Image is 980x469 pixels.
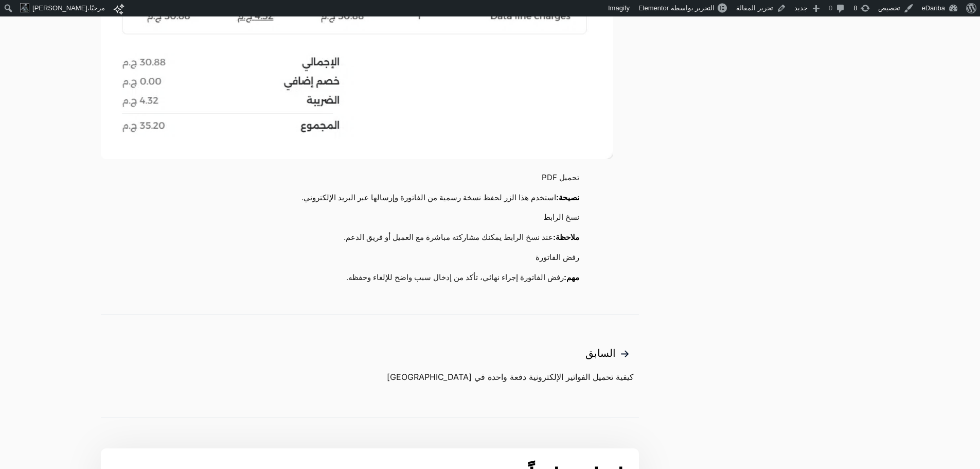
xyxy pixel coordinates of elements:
a: السابق كيفية تحميل الفواتير الإلكترونية دفعة واحدة في [GEOGRAPHIC_DATA] [387,345,634,383]
strong: نصيحة: [556,193,579,202]
li: استخدم هذا الزر لحفظ نسخة رسمية من الفاتورة وإرسالها عبر البريد الإلكتروني. [111,188,593,209]
strong: ملاحظة: [553,233,579,241]
li: رفض الفاتورة [111,248,593,268]
li: تحميل PDF [111,168,593,188]
li: نسخ الرابط [111,208,593,228]
span: كيفية تحميل الفواتير الإلكترونية دفعة واحدة في [GEOGRAPHIC_DATA] [387,371,634,383]
li: عند نسخ الرابط يمكنك مشاركته مباشرة مع العميل أو فريق الدعم. [111,228,593,248]
span: التحرير بواسطة Elementor [638,4,715,12]
nav: مقالات [101,314,639,418]
li: رفض الفاتورة إجراء نهائي، تأكد من إدخال سبب واضح للإلغاء وحفظه. [111,268,593,288]
strong: مهم: [564,273,579,282]
span: السابق [387,345,634,362]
